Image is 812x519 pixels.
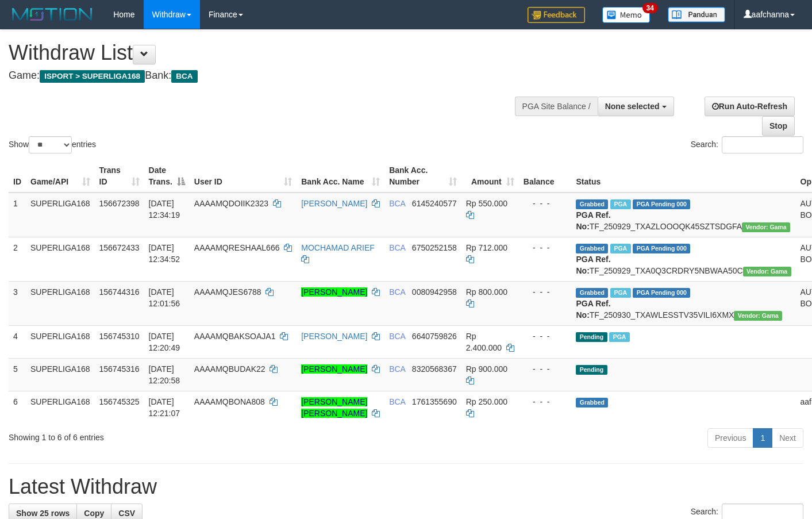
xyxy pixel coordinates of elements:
td: 6 [9,391,26,424]
td: 3 [9,281,26,325]
b: PGA Ref. No: [576,255,610,275]
th: Game/API: activate to sort column ascending [26,160,95,193]
span: Pending [576,332,607,342]
td: 4 [9,325,26,358]
span: BCA [389,397,405,406]
h1: Latest Withdraw [9,475,803,498]
span: Copy 0080942958 to clipboard [412,287,457,297]
td: SUPERLIGA168 [26,237,95,281]
span: [DATE] 12:20:58 [149,364,180,385]
span: PGA Pending [633,288,690,298]
input: Search: [722,136,803,153]
span: AAAAMQDOIIK2323 [194,199,268,208]
td: TF_250929_TXA0Q3CRDRY5NBWAA50C [571,237,795,281]
a: Previous [707,428,753,448]
span: Grabbed [576,288,608,298]
td: TF_250930_TXAWLESSTV35VILI6XMX [571,281,795,325]
a: Run Auto-Refresh [705,97,795,116]
span: AAAAMQRESHAAL666 [194,243,280,252]
span: ISPORT > SUPERLIGA168 [40,70,145,83]
td: SUPERLIGA168 [26,358,95,391]
a: [PERSON_NAME] [301,332,367,341]
span: BCA [389,287,405,297]
span: 34 [642,3,658,13]
span: Marked by aafsoycanthlai [610,244,630,253]
span: Rp 900.000 [466,364,507,374]
span: 156744316 [99,287,140,297]
th: Trans ID: activate to sort column ascending [95,160,144,193]
span: Marked by aafsoycanthlai [610,288,630,298]
span: Marked by aafsoycanthlai [609,332,629,342]
a: [PERSON_NAME] [301,199,367,208]
span: Copy [84,509,104,518]
div: - - - [524,198,567,209]
span: BCA [171,70,197,83]
th: Amount: activate to sort column ascending [461,160,519,193]
span: [DATE] 12:21:07 [149,397,180,418]
span: Grabbed [576,244,608,253]
b: PGA Ref. No: [576,210,610,231]
span: Copy 8320568367 to clipboard [412,364,457,374]
th: ID [9,160,26,193]
span: Copy 6145240577 to clipboard [412,199,457,208]
td: SUPERLIGA168 [26,391,95,424]
td: 1 [9,193,26,237]
div: - - - [524,363,567,375]
span: AAAAMQBUDAK22 [194,364,265,374]
label: Search: [691,136,803,153]
span: Copy 1761355690 to clipboard [412,397,457,406]
div: - - - [524,330,567,342]
span: [DATE] 12:34:52 [149,243,180,264]
span: Rp 250.000 [466,397,507,406]
span: [DATE] 12:34:19 [149,199,180,220]
span: [DATE] 12:20:49 [149,332,180,352]
div: PGA Site Balance / [515,97,598,116]
label: Show entries [9,136,96,153]
a: [PERSON_NAME] [301,287,367,297]
span: PGA Pending [633,244,690,253]
select: Showentries [29,136,72,153]
td: SUPERLIGA168 [26,325,95,358]
span: 156745325 [99,397,140,406]
h1: Withdraw List [9,41,530,64]
th: Bank Acc. Name: activate to sort column ascending [297,160,384,193]
span: AAAAMQJES6788 [194,287,261,297]
img: MOTION_logo.png [9,6,96,23]
th: Balance [519,160,572,193]
span: Vendor URL: https://trx31.1velocity.biz [734,311,782,321]
span: Show 25 rows [16,509,70,518]
span: 156672433 [99,243,140,252]
th: User ID: activate to sort column ascending [190,160,297,193]
span: Pending [576,365,607,375]
span: Copy 6640759826 to clipboard [412,332,457,341]
span: Grabbed [576,398,608,407]
div: Showing 1 to 6 of 6 entries [9,427,330,443]
a: Next [772,428,803,448]
span: AAAAMQBONA808 [194,397,265,406]
b: PGA Ref. No: [576,299,610,320]
h4: Game: Bank: [9,70,530,82]
span: BCA [389,199,405,208]
span: None selected [605,102,660,111]
span: Grabbed [576,199,608,209]
td: SUPERLIGA168 [26,193,95,237]
td: TF_250929_TXAZLOOOQK45SZTSDGFA [571,193,795,237]
td: 2 [9,237,26,281]
span: CSV [118,509,135,518]
span: [DATE] 12:01:56 [149,287,180,308]
span: Rp 2.400.000 [466,332,502,352]
span: 156672398 [99,199,140,208]
a: 1 [753,428,772,448]
span: Vendor URL: https://trx31.1velocity.biz [742,222,790,232]
span: Copy 6750252158 to clipboard [412,243,457,252]
th: Bank Acc. Number: activate to sort column ascending [384,160,461,193]
span: Vendor URL: https://trx31.1velocity.biz [743,267,791,276]
a: Stop [762,116,795,136]
img: panduan.png [668,7,725,22]
span: 156745310 [99,332,140,341]
div: - - - [524,242,567,253]
span: 156745316 [99,364,140,374]
img: Button%20Memo.svg [602,7,651,23]
a: [PERSON_NAME] [PERSON_NAME] [301,397,367,418]
th: Date Trans.: activate to sort column descending [144,160,190,193]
